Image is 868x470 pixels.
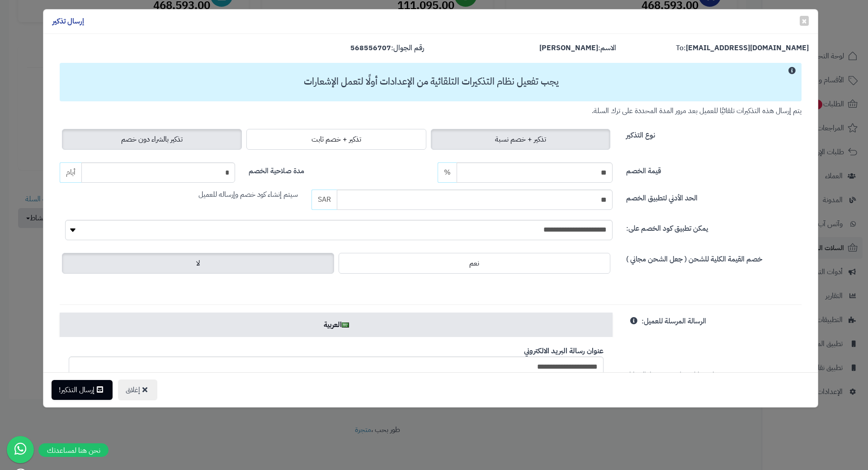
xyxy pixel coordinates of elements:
[524,346,604,356] b: عنوان رسالة البريد الالكتروني
[249,162,304,176] label: مدة صلاحية الخصم
[118,380,157,400] button: إغلاق
[626,190,698,204] label: الحد الأدني لتطبيق الخصم
[642,313,706,327] label: الرسالة المرسلة للعميل:
[64,76,798,87] h3: يجب تفعيل نظام التذكيرات التلقائية من الإعدادات أولًا لتعمل الإشعارات
[592,105,802,116] small: يتم إرسال هذه التذكيرات تلقائيًا للعميل بعد مرور المدة المحددة على ترك السلة.
[539,43,598,53] strong: [PERSON_NAME]
[626,220,708,234] label: يمكن تطبيق كود الخصم على:
[676,43,809,53] label: To:
[626,251,762,265] label: خصم القيمة الكلية للشحن ( جعل الشحن مجاني )
[60,313,613,337] a: العربية
[539,43,616,53] label: الاسم:
[350,43,391,53] strong: 568556707
[495,134,546,145] span: تذكير + خصم نسبة
[350,43,424,53] label: رقم الجوال:
[121,134,183,145] span: تذكير بالشراء دون خصم
[626,162,661,176] label: قيمة الخصم
[311,190,337,210] span: SAR
[469,258,479,269] span: نعم
[802,14,807,28] span: ×
[52,16,84,27] h4: إرسال تذكير
[444,167,451,178] span: %
[626,127,655,141] label: نوع التذكير
[60,162,81,183] span: أيام
[686,43,809,53] strong: [EMAIL_ADDRESS][DOMAIN_NAME]
[52,380,113,400] button: إرسال التذكير!
[311,134,361,145] span: تذكير + خصم ثابت
[198,189,298,200] span: سيتم إنشاء كود خصم وإرساله للعميل
[196,258,200,269] span: لا
[342,323,349,328] img: ar.png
